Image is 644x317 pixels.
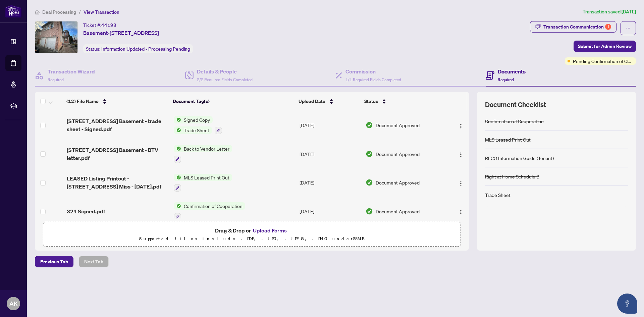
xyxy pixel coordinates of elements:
span: Document Approved [376,208,420,215]
div: Confirmation of Cooperation [485,117,544,125]
span: Submit for Admin Review [578,41,632,52]
h4: Commission [345,67,401,75]
button: Status IconBack to Vendor Letter [174,145,232,163]
td: [DATE] [297,168,363,197]
span: Document Approved [376,179,420,186]
img: logo [5,5,21,17]
span: Required [498,77,514,82]
div: MLS Leased Print Out [485,136,531,143]
th: Document Tag(s) [170,92,296,111]
span: LEASED Listing Printout - [STREET_ADDRESS] Miss - [DATE].pdf [67,174,168,191]
div: 1 [605,24,611,30]
img: Status Icon [174,126,181,134]
p: Supported files include .PDF, .JPG, .JPEG, .PNG under 25 MB [47,235,457,243]
button: Transaction Communication1 [530,21,616,33]
span: Deal Processing [42,9,76,15]
img: Logo [458,209,464,215]
th: Upload Date [296,92,362,111]
img: Status Icon [174,174,181,181]
span: Basement-[STREET_ADDRESS] [83,29,159,37]
img: Document Status [366,150,373,158]
div: Transaction Communication [543,21,611,32]
span: [STREET_ADDRESS] Basement - trade sheet - Signed.pdf [67,117,168,133]
span: Information Updated - Processing Pending [101,46,190,52]
button: Submit for Admin Review [574,41,636,52]
span: Previous Tab [40,256,68,267]
img: Logo [458,181,464,186]
button: Status IconMLS Leased Print Out [174,174,232,192]
h4: Transaction Wizard [48,67,95,75]
button: Open asap [617,294,637,314]
button: Previous Tab [35,256,73,267]
img: Status Icon [174,116,181,123]
td: [DATE] [297,140,363,168]
span: ellipsis [626,26,631,31]
div: RECO Information Guide (Tenant) [485,154,554,162]
span: Confirmation of Cooperation [181,202,245,210]
img: Logo [458,152,464,157]
th: (12) File Name [64,92,170,111]
button: Logo [455,120,466,130]
span: Document Approved [376,121,420,129]
span: Trade Sheet [181,126,212,134]
td: [DATE] [297,111,363,140]
span: Status [364,98,378,105]
img: Status Icon [174,145,181,152]
button: Logo [455,206,466,217]
button: Logo [455,149,466,159]
img: Document Status [366,121,373,129]
span: 44193 [101,22,116,28]
span: [STREET_ADDRESS] Basement - BTV letter.pdf [67,146,168,162]
span: MLS Leased Print Out [181,174,232,181]
span: (12) File Name [66,98,99,105]
th: Status [362,92,444,111]
h4: Documents [498,67,526,75]
span: Drag & Drop or [215,226,289,235]
button: Status IconConfirmation of Cooperation [174,202,245,220]
img: Logo [458,123,464,129]
span: Document Approved [376,150,420,158]
span: View Transaction [84,9,119,15]
span: Drag & Drop orUpload FormsSupported files include .PDF, .JPG, .JPEG, .PNG under25MB [43,222,461,247]
span: 324 Signed.pdf [67,207,105,215]
span: 1/1 Required Fields Completed [345,77,401,82]
img: Document Status [366,208,373,215]
button: Upload Forms [251,226,289,235]
span: home [35,10,40,14]
div: Ticket #: [83,21,116,29]
div: Trade Sheet [485,191,511,199]
span: Signed Copy [181,116,213,123]
span: AK [9,299,18,308]
span: Upload Date [299,98,325,105]
img: Document Status [366,179,373,186]
span: Required [48,77,64,82]
li: / [79,8,81,16]
span: 2/2 Required Fields Completed [197,77,253,82]
button: Status IconSigned CopyStatus IconTrade Sheet [174,116,222,134]
span: Pending Confirmation of Closing [573,57,633,65]
button: Logo [455,177,466,188]
span: Back to Vendor Letter [181,145,232,152]
img: IMG-W12107828_1.jpg [35,21,77,53]
img: Status Icon [174,202,181,210]
div: Right at Home Schedule B [485,173,539,180]
button: Next Tab [79,256,109,267]
article: Transaction saved [DATE] [583,8,636,16]
td: [DATE] [297,197,363,226]
div: Status: [83,44,193,53]
h4: Details & People [197,67,253,75]
span: Document Checklist [485,100,546,109]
